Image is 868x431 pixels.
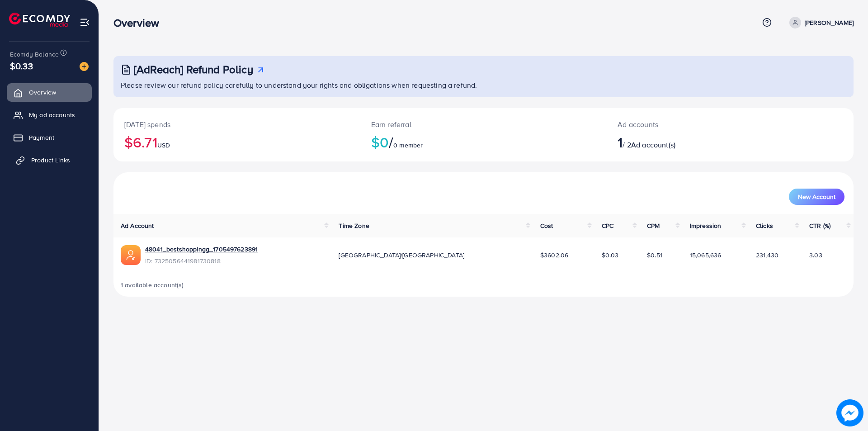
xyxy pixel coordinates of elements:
[809,221,830,230] span: CTR (%)
[113,16,166,29] h3: Overview
[29,88,56,97] span: Overview
[121,80,848,90] p: Please review our refund policy carefully to understand your rights and obligations when requesti...
[798,194,835,200] span: New Account
[756,221,773,230] span: Clicks
[339,251,464,260] span: [GEOGRAPHIC_DATA]/[GEOGRAPHIC_DATA]
[618,119,781,130] p: Ad accounts
[10,59,33,72] span: $0.33
[145,245,258,254] a: 48041_bestshoppingg_1705497623891
[7,128,92,147] a: Payment
[145,256,258,265] span: ID: 7325056441981730818
[756,251,778,260] span: 231,430
[805,17,854,28] p: [PERSON_NAME]
[690,221,722,230] span: Impression
[121,280,184,289] span: 1 available account(s)
[647,221,660,230] span: CPM
[540,221,553,230] span: Cost
[7,106,92,124] a: My ad accounts
[7,151,92,169] a: Product Links
[124,133,349,151] h2: $6.71
[631,140,675,150] span: Ad account(s)
[618,132,623,152] span: 1
[690,251,722,260] span: 15,065,636
[134,63,253,76] h3: [AdReach] Refund Policy
[647,251,662,260] span: $0.51
[121,221,154,230] span: Ad Account
[9,13,70,27] img: logo
[31,156,70,165] span: Product Links
[29,133,54,142] span: Payment
[836,399,863,426] img: image
[7,83,92,101] a: Overview
[371,133,596,151] h2: $0
[339,221,369,230] span: Time Zone
[157,141,170,150] span: USD
[371,119,596,130] p: Earn referral
[10,50,59,59] span: Ecomdy Balance
[789,189,844,205] button: New Account
[618,133,781,151] h2: / 2
[389,132,393,152] span: /
[602,221,613,230] span: CPC
[29,110,75,119] span: My ad accounts
[602,251,619,260] span: $0.03
[540,251,568,260] span: $3602.06
[393,141,423,150] span: 0 member
[121,245,141,265] img: ic-ads-acc.e4c84228.svg
[809,251,822,260] span: 3.03
[786,17,854,28] a: [PERSON_NAME]
[80,17,90,28] img: menu
[80,62,89,71] img: image
[124,119,349,130] p: [DATE] spends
